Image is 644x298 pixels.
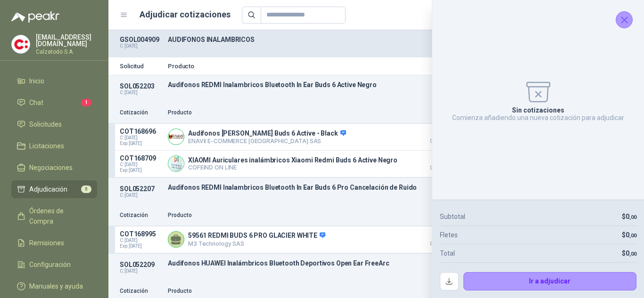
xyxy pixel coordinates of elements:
p: Precio [416,211,463,220]
p: Precio [416,108,463,117]
p: Producto [168,63,497,69]
a: Manuales y ayuda [11,277,97,295]
span: ,00 [629,214,636,220]
span: Crédito 30 días [416,166,463,170]
p: Audifonos [PERSON_NAME] Buds 6 Active - Black [188,129,346,138]
span: ,00 [629,233,636,239]
p: GSOL004909 [120,36,162,43]
span: Remisiones [29,238,64,248]
a: Chat1 [11,94,97,112]
p: $ [622,248,636,258]
p: XIAOMI Auriculares inalámbricos Xiaomi Redmi Buds 6 Active Negro [188,156,397,164]
span: C: [DATE] [120,238,162,243]
p: Sin cotizaciones [512,106,564,114]
p: Cotización [120,287,162,296]
p: Comienza añadiendo una nueva cotización para adjudicar [452,114,624,121]
p: Fletes [440,230,458,240]
p: Precio [416,287,463,296]
span: Manuales y ayuda [29,281,83,291]
img: Company Logo [12,35,30,53]
p: Solicitud [120,63,162,69]
span: Licitaciones [29,141,64,151]
p: Cotización [120,211,162,220]
p: COT168995 [120,230,162,238]
span: ,00 [629,251,636,257]
p: C: [DATE] [120,268,162,274]
p: Producto [168,287,410,296]
p: $ [622,230,636,240]
p: 59561 REDMI BUDS 6 PRO GLACIER WHITE [188,232,325,240]
h1: Adjudicar cotizaciones [140,8,231,21]
span: 1 [81,99,91,106]
img: Company Logo [168,156,184,171]
p: Audifonos HUAWEI Inalámbricos Bluetooth Deportivos Open Ear FreeArc [168,259,497,267]
a: Licitaciones [11,137,97,155]
a: Solicitudes [11,115,97,133]
a: Órdenes de Compra [11,202,97,230]
p: C: [DATE] [120,90,162,96]
a: Inicio [11,72,97,90]
p: Calzatodo S.A. [36,49,97,55]
p: [EMAIL_ADDRESS][DOMAIN_NAME] [36,34,97,47]
p: AUDIFONOS INALAMBRICOS [168,36,497,43]
p: COT168709 [120,154,162,162]
p: Audifonos REDMI Inalambricos Bluetooth In Ear Buds 6 Pro Cancelación de Ruido [168,184,497,191]
p: COT168696 [120,128,162,135]
span: Negociaciones [29,162,73,173]
p: SOL052207 [120,185,162,193]
span: Exp: [DATE] [120,243,162,249]
span: Crédito 30 días [416,139,463,144]
span: 0 [626,231,636,239]
span: Adjudicación [29,184,67,194]
span: 8 [81,185,91,193]
p: ENAVII E-COMMERCE [GEOGRAPHIC_DATA] SAS [188,137,346,145]
p: $ 574.800 [416,154,463,170]
p: Total [440,248,455,258]
p: $ 2.106.300 [416,230,463,246]
span: Órdenes de Compra [29,206,88,226]
span: Exp: [DATE] [120,168,162,173]
button: Ir a adjudicar [463,272,637,291]
span: Configuración [29,259,71,270]
span: Inicio [29,76,44,86]
span: Crédito 30 días [416,242,463,246]
span: 0 [626,213,636,220]
p: COFEIND ON LINE [188,164,397,171]
p: Producto [168,211,410,220]
p: SOL052203 [120,82,162,90]
img: Logo peakr [11,11,59,23]
a: Configuración [11,256,97,274]
span: Solicitudes [29,119,62,129]
p: $ 512.938 [416,128,463,144]
span: Chat [29,97,43,108]
p: Audifonos REDMI Inalambricos Bluetooth In Ear Buds 6 Active Negro [168,81,497,89]
span: C: [DATE] [120,162,162,168]
p: M3 Technology SAS [188,240,325,247]
span: Exp: [DATE] [120,141,162,146]
a: Remisiones [11,234,97,252]
p: Producto [168,108,410,117]
span: 0 [626,250,636,257]
p: C: [DATE] [120,43,162,49]
p: Subtotal [440,211,465,222]
a: Adjudicación8 [11,180,97,198]
img: Company Logo [168,129,184,145]
p: SOL052209 [120,261,162,268]
p: C: [DATE] [120,193,162,198]
p: Cotización [120,108,162,117]
span: C: [DATE] [120,135,162,141]
p: $ [622,211,636,222]
a: Negociaciones [11,159,97,177]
